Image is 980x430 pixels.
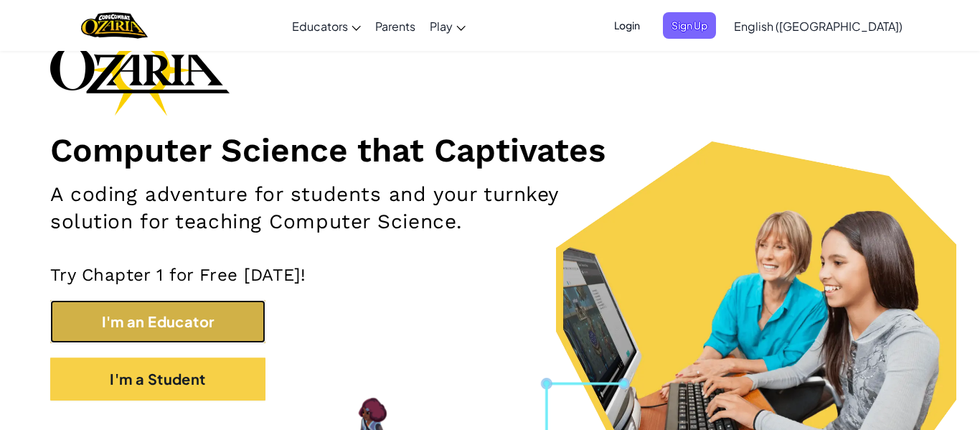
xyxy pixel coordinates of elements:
span: English ([GEOGRAPHIC_DATA]) [734,19,903,34]
button: Sign Up [663,12,716,39]
img: Home [81,11,148,40]
a: Ozaria by CodeCombat logo [81,11,148,40]
h2: A coding adventure for students and your turnkey solution for teaching Computer Science. [50,181,639,235]
button: Login [606,12,649,39]
a: Parents [368,6,423,45]
a: Play [423,6,473,45]
span: Educators [292,19,348,34]
a: Educators [285,6,368,45]
a: English ([GEOGRAPHIC_DATA]) [727,6,910,45]
h1: Computer Science that Captivates [50,130,930,170]
button: I'm a Student [50,357,265,401]
span: Play [430,19,453,34]
p: Try Chapter 1 for Free [DATE]! [50,264,930,286]
button: I'm an Educator [50,300,265,343]
img: Ozaria branding logo [50,24,230,116]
